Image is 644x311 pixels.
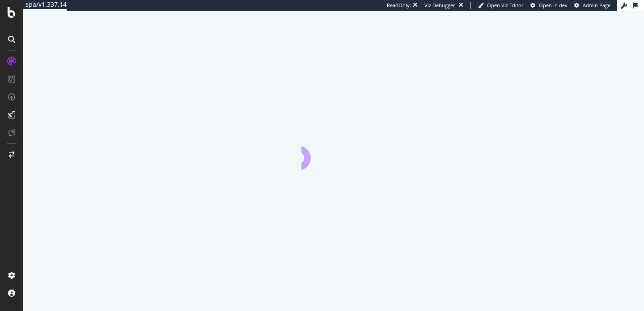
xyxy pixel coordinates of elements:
span: Open in dev [539,2,568,8]
a: Open in dev [530,2,568,9]
span: Admin Page [583,2,610,8]
div: Viz Debugger: [424,2,457,9]
span: Open Viz Editor [487,2,524,8]
a: Admin Page [574,2,610,9]
a: Open Viz Editor [478,2,524,9]
div: animation [301,138,366,170]
div: ReadOnly: [387,2,411,9]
